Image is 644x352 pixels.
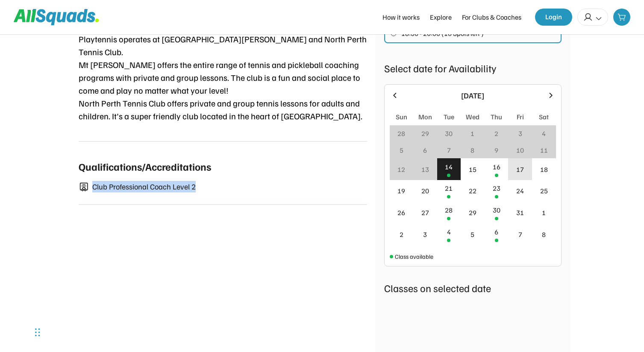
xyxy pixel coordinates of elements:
[493,162,500,172] div: 16
[404,90,541,101] div: [DATE]
[517,112,524,122] div: Fri
[395,252,433,261] div: Class available
[421,164,429,175] div: 13
[421,207,429,218] div: 27
[397,164,405,175] div: 12
[445,183,453,193] div: 21
[445,128,453,139] div: 30
[471,128,474,139] div: 1
[92,181,367,192] div: Club Professional Coach Level 2
[400,145,403,155] div: 5
[466,112,479,122] div: Wed
[542,207,546,218] div: 1
[447,145,451,155] div: 7
[382,12,420,22] div: How it works
[469,164,476,175] div: 15
[462,12,521,22] div: For Clubs & Coaches
[540,186,548,196] div: 25
[418,112,432,122] div: Mon
[493,183,500,193] div: 23
[516,145,524,155] div: 10
[542,128,546,139] div: 4
[445,162,453,172] div: 14
[494,128,498,139] div: 2
[401,30,484,37] span: 18:30 - 20:00 (16 Spots left )
[397,207,405,218] div: 26
[493,205,500,215] div: 30
[471,145,474,155] div: 8
[535,9,572,26] button: Login
[471,229,474,240] div: 5
[396,112,407,122] div: Sun
[518,229,522,240] div: 7
[516,186,524,196] div: 24
[469,186,476,196] div: 22
[445,205,453,215] div: 28
[491,112,502,122] div: Thu
[384,280,562,296] div: Classes on selected date
[539,112,549,122] div: Sat
[79,33,367,122] div: Playtennis operates at [GEOGRAPHIC_DATA][PERSON_NAME] and North Perth Tennis Club. Mt [PERSON_NAM...
[516,164,524,175] div: 17
[421,186,429,196] div: 20
[423,145,427,155] div: 6
[540,164,548,175] div: 18
[494,145,498,155] div: 9
[400,229,403,240] div: 2
[79,182,89,192] img: certificate-01.svg
[542,229,546,240] div: 8
[516,207,524,218] div: 31
[423,229,427,240] div: 3
[444,112,454,122] div: Tue
[421,128,429,139] div: 29
[518,128,522,139] div: 3
[430,12,452,22] div: Explore
[469,207,476,218] div: 29
[494,227,498,237] div: 6
[540,145,548,155] div: 11
[384,60,562,76] div: Select date for Availability
[397,128,405,139] div: 28
[79,159,211,174] div: Qualifications/Accreditations
[397,186,405,196] div: 19
[447,227,451,237] div: 4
